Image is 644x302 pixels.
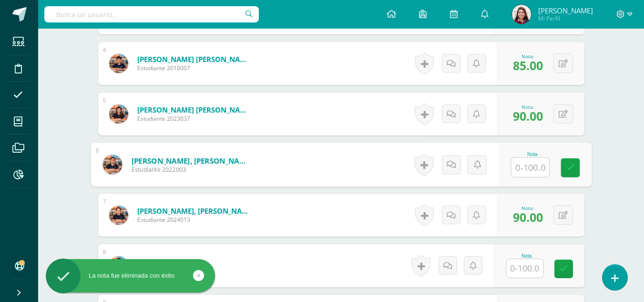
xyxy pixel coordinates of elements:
[137,54,252,64] a: [PERSON_NAME] [PERSON_NAME]
[44,6,259,22] input: Busca un usuario...
[511,152,554,157] div: Nota
[131,156,249,166] a: [PERSON_NAME], [PERSON_NAME]
[513,53,543,60] div: Nota:
[137,115,252,123] span: Estudiante 2023037
[137,257,194,266] a: [PERSON_NAME]
[109,104,128,124] img: f58d4086fca8389a176476d61035a7d1.png
[137,105,252,115] a: [PERSON_NAME] [PERSON_NAME]
[137,206,252,216] a: [PERSON_NAME], [PERSON_NAME]
[513,57,543,73] span: 85.00
[506,253,548,259] div: Nota
[102,155,122,174] img: 5269beaccaea84eba4ea2ff99768d90c.png
[511,158,549,177] input: 0-100.0
[538,14,593,22] span: Mi Perfil
[506,259,543,278] input: 0-100.0
[513,205,543,211] div: Nota:
[513,104,543,110] div: Nota:
[538,6,593,15] span: [PERSON_NAME]
[109,206,128,225] img: f43e27e3ed8d81362cd13648f0beaef1.png
[109,54,128,73] img: 60409fed9587a650131af54a156fac1c.png
[46,271,215,280] div: La nota fue eliminada con éxito
[513,209,543,225] span: 90.00
[137,64,252,72] span: Estudiante 2016007
[137,216,252,224] span: Estudiante 2024013
[109,256,128,275] img: 76fb2a23087001adc88b778af72596ec.png
[131,166,249,174] span: Estudiante 2022003
[512,5,531,24] img: 8a2d8b7078a2d6841caeaa0cd41511da.png
[513,108,543,124] span: 90.00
